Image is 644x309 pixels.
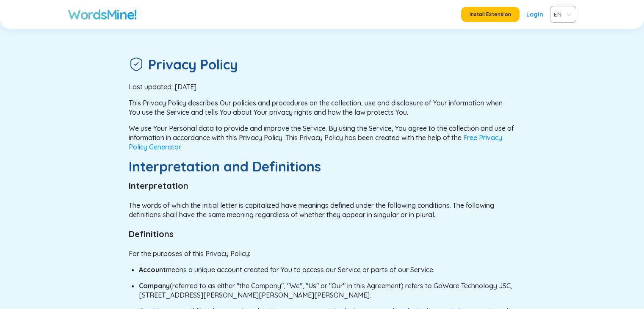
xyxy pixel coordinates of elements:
h1: Interpretation and Definitions [129,162,515,171]
a: WordsMine! [68,6,137,23]
p: We use Your Personal data to provide and improve the Service. By using the Service, You agree to ... [129,124,515,152]
p: This Privacy Policy describes Our policies and procedures on the collection, use and disclosure o... [129,98,515,117]
a: Login [526,7,543,22]
p: The words of which the initial letter is capitalized have meanings defined under the following co... [129,201,515,219]
h2: Interpretation [129,181,515,190]
span: Install Extension [470,11,511,18]
h2: Definitions [129,229,515,239]
button: Install Extension [461,7,520,22]
p: (referred to as either "the Company", "We", "Us" or "Our" in this Agreement) refers to GoWare Tec... [139,281,515,300]
p: Last updated: [DATE] [129,82,515,91]
strong: Company [139,281,170,290]
p: means a unique account created for You to access our Service or parts of our Service. [139,265,515,274]
h1: Privacy Policy [129,57,515,72]
strong: Account [139,265,166,274]
span: VIE [554,8,569,21]
p: For the purposes of this Privacy Policy: [129,249,515,258]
